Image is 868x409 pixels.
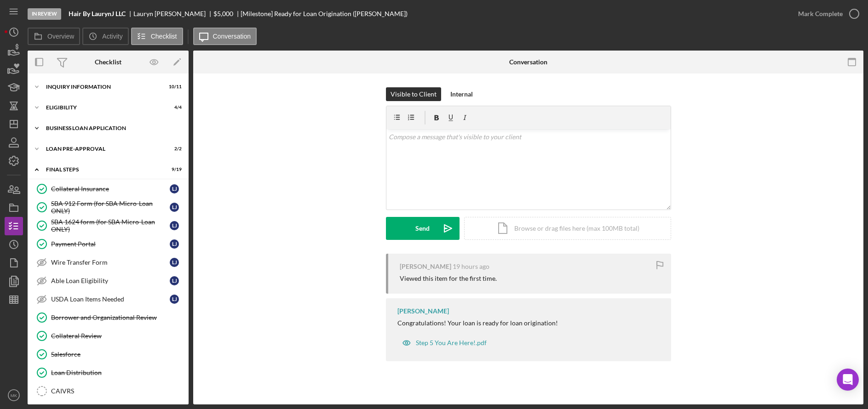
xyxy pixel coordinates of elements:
div: Viewed this item for the first time. [400,275,497,282]
a: Borrower and Organizational Review [32,308,184,327]
a: USDA Loan Items NeededLJ [32,290,184,308]
div: Send [415,217,430,240]
div: L J [170,258,179,267]
div: 4 / 4 [165,105,182,110]
div: [PERSON_NAME] [397,307,449,315]
div: LOAN PRE-APPROVAL [46,146,159,152]
div: Checklist [95,58,121,66]
button: MK [5,386,23,404]
div: SBA 912 Form (for SBA Micro-Loan ONLY) [51,200,170,215]
a: Salesforce [32,345,184,364]
div: L J [170,203,179,212]
button: Step 5 You Are Here!.pdf [397,334,491,352]
div: L J [170,221,179,230]
div: INQUIRY INFORMATION [46,84,159,90]
button: Activity [82,28,128,45]
div: In Review [28,8,61,20]
div: L J [170,276,179,285]
span: $5,000 [213,10,233,17]
button: Checklist [131,28,183,45]
div: FINAL STEPS [46,167,159,172]
label: Overview [47,33,74,40]
b: Hair By LaurynJ LLC [69,10,126,17]
div: USDA Loan Items Needed [51,295,170,303]
button: Visible to Client [386,87,441,101]
div: Collateral Insurance [51,185,170,193]
div: [PERSON_NAME] [400,263,451,270]
div: Collateral Review [51,332,184,340]
a: Collateral Review [32,327,184,345]
div: Mark Complete [798,5,843,23]
div: Open Intercom Messenger [837,369,859,391]
a: Payment PortalLJ [32,235,184,253]
div: Lauryn [PERSON_NAME] [133,10,213,17]
div: Loan Distribution [51,369,184,376]
div: 2 / 2 [165,146,182,152]
text: MK [11,393,17,398]
button: Internal [446,87,477,101]
div: ELIGIBILITY [46,105,159,110]
div: Step 5 You Are Here!.pdf [416,339,487,347]
div: L J [170,295,179,304]
button: Send [386,217,460,240]
a: SBA 912 Form (for SBA Micro-Loan ONLY)LJ [32,198,184,216]
button: Conversation [193,28,257,45]
div: 9 / 19 [165,167,182,172]
time: 2025-09-26 01:24 [453,263,489,270]
div: Congratulations! Your loan is ready for loan origination! [397,319,558,327]
a: SBA 1624 form (for SBA Micro-Loan ONLY)LJ [32,216,184,235]
label: Conversation [213,33,251,40]
div: Able Loan Eligibility [51,277,170,284]
div: Wire Transfer Form [51,259,170,266]
div: L J [170,184,179,193]
div: Payment Portal [51,240,170,248]
div: Borrower and Organizational Review [51,314,184,321]
div: Salesforce [51,351,184,358]
a: Loan Distribution [32,364,184,382]
a: Able Loan EligibilityLJ [32,272,184,290]
label: Activity [102,33,122,40]
div: Conversation [509,58,547,66]
div: SBA 1624 form (for SBA Micro-Loan ONLY) [51,218,170,233]
a: CAIVRS [32,382,184,400]
div: CAIVRS [51,387,184,395]
div: [Milestone] Ready for Loan Origination ([PERSON_NAME]) [241,10,408,17]
div: Internal [450,87,473,101]
a: Wire Transfer FormLJ [32,253,184,272]
div: Visible to Client [391,87,437,101]
button: Overview [28,28,80,45]
div: BUSINESS LOAN APPLICATION [46,125,177,131]
div: 10 / 11 [165,84,182,90]
label: Checklist [151,33,177,40]
a: Collateral InsuranceLJ [32,180,184,198]
button: Mark Complete [789,5,863,23]
div: L J [170,239,179,249]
